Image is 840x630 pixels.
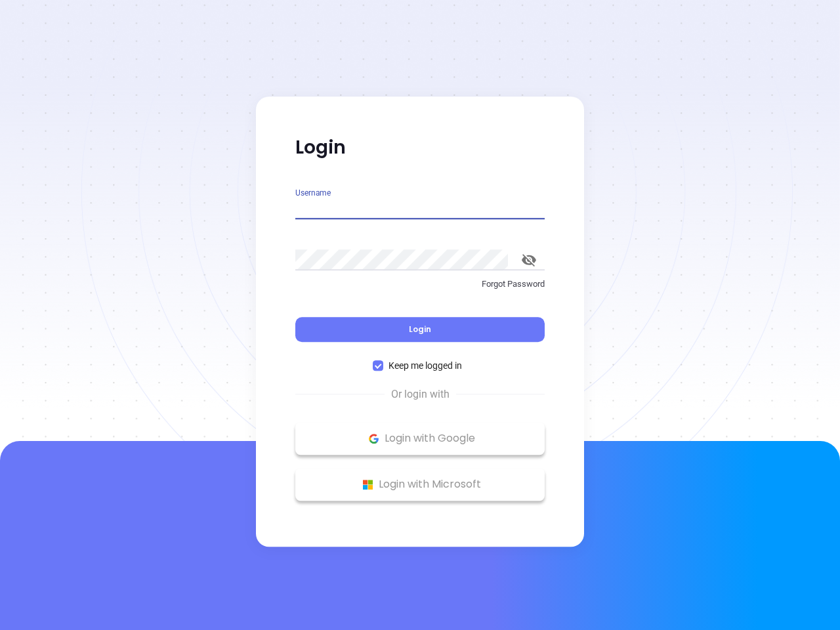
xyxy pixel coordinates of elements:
[360,476,376,493] img: Microsoft Logo
[295,422,545,455] button: Google Logo Login with Google
[295,136,545,159] p: Login
[302,474,538,494] p: Login with Microsoft
[302,429,538,448] p: Login with Google
[513,244,545,276] button: toggle password visibility
[409,324,431,335] span: Login
[366,430,382,447] img: Google Logo
[295,468,545,501] button: Microsoft Logo Login with Microsoft
[383,358,467,373] span: Keep me logged in
[385,387,456,402] span: Or login with
[295,278,545,291] p: Forgot Password
[295,278,545,301] a: Forgot Password
[295,317,545,342] button: Login
[295,189,331,197] label: Username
